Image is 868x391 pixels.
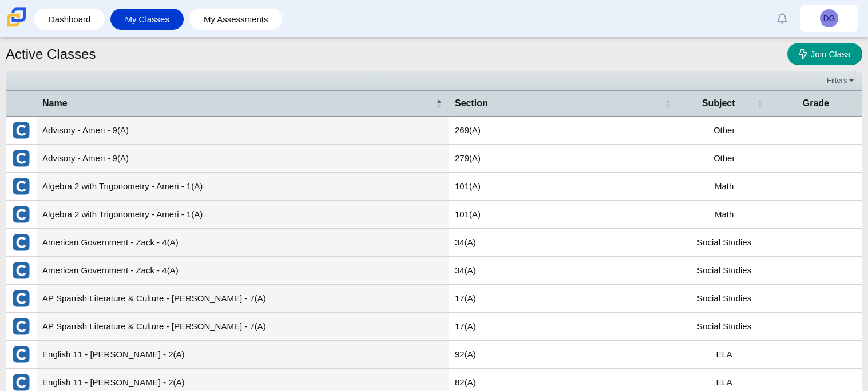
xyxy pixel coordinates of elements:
img: External class connected through Clever [12,261,30,280]
td: Other [679,145,770,173]
span: Subject : Activate to sort [756,91,763,115]
td: AP Spanish Literature & Culture - [PERSON_NAME] - 7(A) [37,285,449,313]
span: Name : Activate to invert sorting [435,91,442,115]
td: Math [679,201,770,229]
td: Math [679,173,770,201]
img: External class connected through Clever [12,233,30,252]
a: My Classes [116,9,178,30]
td: Social Studies [679,257,770,285]
img: External class connected through Clever [12,149,30,167]
img: External class connected through Clever [12,121,30,139]
a: DG [800,5,858,32]
td: 92(A) [449,341,679,369]
td: Advisory - Ameri - 9(A) [37,117,449,145]
td: Social Studies [679,285,770,313]
td: 101(A) [449,173,679,201]
h1: Active Classes [6,45,96,64]
td: 269(A) [449,117,679,145]
td: ELA [679,341,770,369]
a: Dashboard [40,9,99,30]
td: Other [679,117,770,145]
td: Social Studies [679,229,770,257]
span: Section : Activate to sort [665,91,672,115]
td: 17(A) [449,285,679,313]
img: External class connected through Clever [12,205,30,224]
a: Join Class [787,43,862,65]
td: 34(A) [449,229,679,257]
a: Filters [824,75,859,86]
td: Algebra 2 with Trigonometry - Ameri - 1(A) [37,201,449,229]
td: AP Spanish Literature & Culture - [PERSON_NAME] - 7(A) [37,313,449,341]
td: Algebra 2 with Trigonometry - Ameri - 1(A) [37,173,449,201]
td: English 11 - [PERSON_NAME] - 2(A) [37,341,449,369]
td: Social Studies [679,313,770,341]
td: 279(A) [449,145,679,173]
span: Name [42,98,68,108]
td: Advisory - Ameri - 9(A) [37,145,449,173]
td: American Government - Zack - 4(A) [37,257,449,285]
a: Carmen School of Science & Technology [5,21,29,31]
a: My Assessments [195,9,277,30]
img: External class connected through Clever [12,317,30,336]
span: Grade [803,98,829,108]
td: 101(A) [449,201,679,229]
td: 34(A) [449,257,679,285]
img: Carmen School of Science & Technology [5,5,29,29]
img: External class connected through Clever [12,289,30,308]
span: Join Class [811,49,850,59]
td: American Government - Zack - 4(A) [37,229,449,257]
a: Alerts [770,6,795,31]
td: 17(A) [449,313,679,341]
span: Section [455,98,488,108]
span: Subject [702,98,735,108]
img: External class connected through Clever [12,177,30,195]
img: External class connected through Clever [12,345,30,364]
span: DG [823,14,835,22]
